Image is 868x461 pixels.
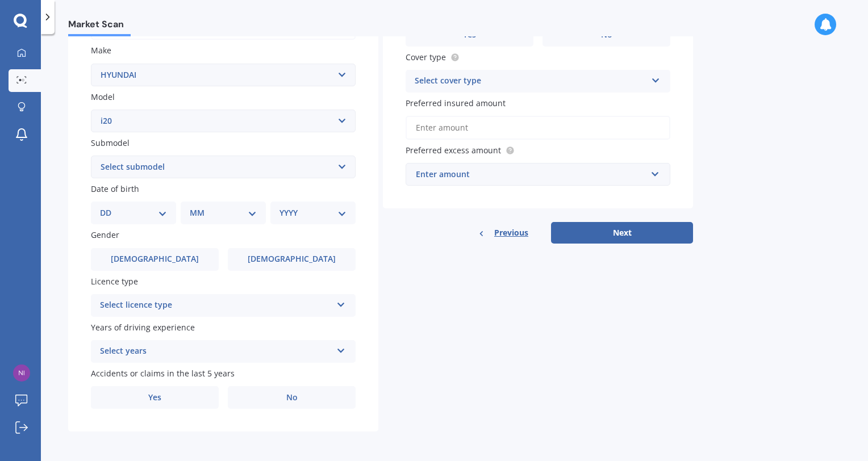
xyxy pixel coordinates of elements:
[248,254,336,264] span: [DEMOGRAPHIC_DATA]
[91,91,115,102] span: Model
[91,137,130,148] span: Submodel
[91,230,119,241] span: Gender
[406,116,670,140] input: Enter amount
[91,276,138,287] span: Licence type
[286,393,298,403] span: No
[13,364,30,382] img: be4965e114525e0aac07988b9b60d680
[100,345,332,358] div: Select years
[91,322,195,333] span: Years of driving experience
[91,45,111,56] span: Make
[91,368,235,379] span: Accidents or claims in the last 5 years
[551,222,693,244] button: Next
[494,224,528,241] span: Previous
[148,393,161,403] span: Yes
[91,183,139,194] span: Date of birth
[68,19,131,34] span: Market Scan
[111,254,199,264] span: [DEMOGRAPHIC_DATA]
[406,98,506,108] span: Preferred insured amount
[406,145,501,156] span: Preferred excess amount
[463,30,476,40] span: Yes
[415,74,646,88] div: Select cover type
[406,52,446,62] span: Cover type
[601,30,612,40] span: No
[100,299,332,312] div: Select licence type
[416,168,646,181] div: Enter amount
